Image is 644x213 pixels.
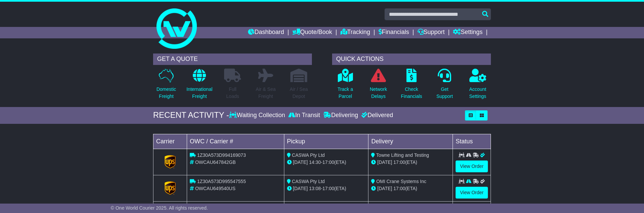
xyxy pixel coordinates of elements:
span: 17:00 [322,159,334,165]
span: 17:00 [322,186,334,191]
div: Waiting Collection [229,112,287,119]
td: Carrier [153,134,187,149]
a: CheckFinancials [401,68,423,104]
a: DomesticFreight [156,68,176,104]
span: [DATE] [377,159,392,165]
p: Full Loads [224,86,241,100]
div: Delivered [360,112,393,119]
span: CASWA Pty Ltd [292,179,325,184]
span: 13:08 [309,186,321,191]
span: © One World Courier 2025. All rights reserved. [111,205,208,211]
a: Settings [453,27,482,38]
a: Dashboard [248,27,284,38]
a: InternationalFreight [186,68,213,104]
p: Check Financials [401,86,422,100]
p: International Freight [186,86,212,100]
p: Air / Sea Depot [290,86,308,100]
span: 14:30 [309,159,321,165]
div: GET A QUOTE [153,54,312,65]
img: GetCarrierServiceLogo [165,181,176,195]
span: 1Z30A573D995547555 [197,179,246,184]
div: (ETA) [371,159,450,166]
td: Status [453,134,491,149]
p: Domestic Freight [156,86,176,100]
div: QUICK ACTIONS [332,54,491,65]
a: Support [418,27,445,38]
a: NetworkDelays [369,68,387,104]
a: Tracking [341,27,370,38]
a: Quote/Book [292,27,332,38]
div: - (ETA) [287,159,366,166]
span: Towne Lifting and Testing [376,152,429,158]
div: In Transit [287,112,322,119]
span: [DATE] [293,186,308,191]
span: OWCAU647842GB [195,159,236,165]
a: GetSupport [436,68,453,104]
div: RECENT ACTIVITY - [153,110,229,120]
td: OWC / Carrier # [187,134,284,149]
img: GetCarrierServiceLogo [165,155,176,169]
a: AccountSettings [469,68,487,104]
span: 1Z30A573D994169073 [197,152,246,158]
p: Network Delays [370,86,387,100]
td: Pickup [284,134,368,149]
div: (ETA) [371,185,450,192]
p: Account Settings [469,86,487,100]
span: 17:00 [393,159,405,165]
a: View Order [456,161,488,172]
span: [DATE] [377,186,392,191]
span: 17:00 [393,186,405,191]
p: Get Support [436,86,453,100]
td: Delivery [368,134,453,149]
div: Delivering [322,112,360,119]
div: - (ETA) [287,185,366,192]
span: [DATE] [293,159,308,165]
p: Air & Sea Freight [256,86,276,100]
a: Financials [379,27,409,38]
a: Track aParcel [337,68,353,104]
a: View Order [456,187,488,199]
span: OWCAU649540US [195,186,236,191]
span: CASWA Pty Ltd [292,152,325,158]
span: OMI Crane Systems Inc [376,179,426,184]
p: Track a Parcel [337,86,353,100]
